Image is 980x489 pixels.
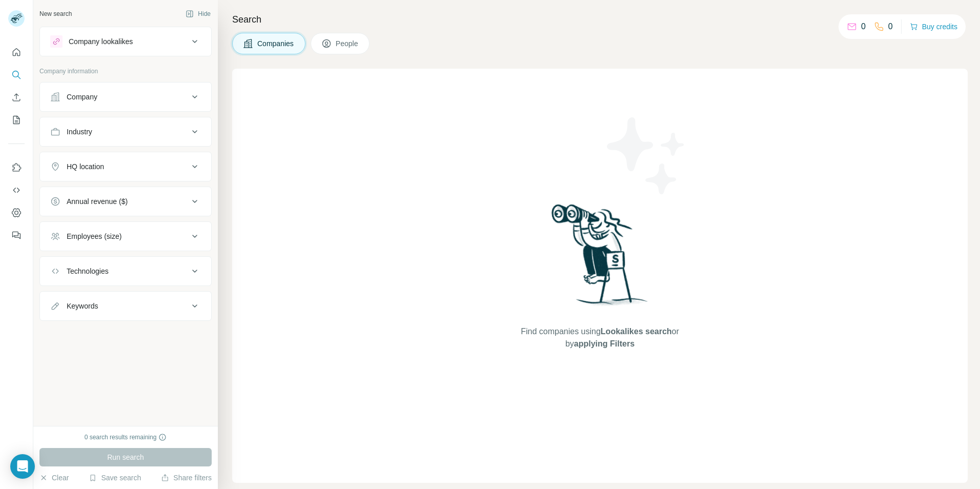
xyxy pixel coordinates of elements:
[257,38,295,49] span: Companies
[67,92,97,102] div: Company
[8,226,25,244] button: Feedback
[89,473,141,483] button: Save search
[601,327,672,336] span: Lookalikes search
[8,203,25,222] button: Dashboard
[40,294,211,318] button: Keywords
[67,127,92,137] div: Industry
[8,181,25,199] button: Use Surfe API
[40,29,211,54] button: Company lookalikes
[69,36,133,47] div: Company lookalikes
[547,201,654,316] img: Surfe Illustration - Woman searching with binoculars
[8,88,25,107] button: Enrich CSV
[8,111,25,129] button: My lists
[336,38,359,49] span: People
[39,67,212,76] p: Company information
[40,259,211,283] button: Technologies
[888,21,893,33] p: 0
[67,196,128,207] div: Annual revenue ($)
[67,231,121,241] div: Employees (size)
[518,325,682,350] span: Find companies using or by
[10,454,35,479] div: Open Intercom Messenger
[8,158,25,177] button: Use Surfe on LinkedIn
[67,161,104,172] div: HQ location
[8,43,25,62] button: Quick start
[40,85,211,109] button: Company
[40,189,211,214] button: Annual revenue ($)
[574,339,635,348] span: applying Filters
[600,110,692,202] img: Surfe Illustration - Stars
[40,119,211,144] button: Industry
[39,473,69,483] button: Clear
[910,19,957,34] button: Buy credits
[67,301,98,311] div: Keywords
[40,224,211,249] button: Employees (size)
[85,433,167,442] div: 0 search results remaining
[40,154,211,179] button: HQ location
[861,21,866,33] p: 0
[161,473,212,483] button: Share filters
[39,9,72,18] div: New search
[178,6,218,22] button: Hide
[8,66,25,84] button: Search
[232,12,968,27] h4: Search
[67,266,109,276] div: Technologies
